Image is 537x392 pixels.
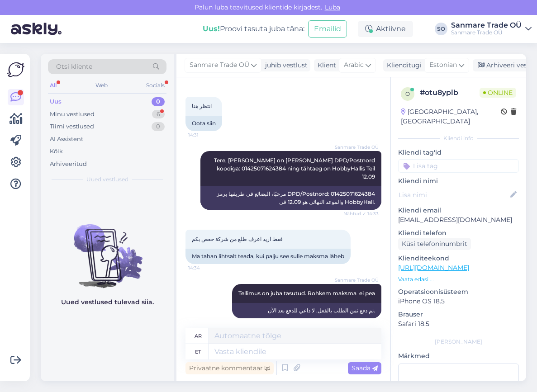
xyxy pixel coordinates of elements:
div: Kliendi info [398,134,519,142]
div: Sanmare Trade OÜ [451,22,522,29]
span: Otsi kliente [56,62,92,71]
span: Nähtud ✓ 14:33 [343,210,379,217]
p: Kliendi telefon [398,228,519,238]
b: Uus! [203,24,220,33]
span: o [405,90,410,97]
div: Ma tahan lihtsalt teada, kui palju see sulle maksma läheb [185,249,351,264]
a: Sanmare Trade OÜSanmare Trade OÜ [451,22,532,36]
div: SO [435,23,447,35]
span: انتظر هنا [192,103,212,109]
div: Oota siin [185,116,222,131]
div: Sanmare Trade OÜ [451,29,522,36]
span: Estonian [429,60,457,70]
div: ar [195,328,202,344]
span: Tere, [PERSON_NAME] on [PERSON_NAME] DPD/Postnord koodiga: 01425071624384 ning tähtaeg on HobbyHa... [214,157,376,180]
input: Lisa nimi [399,190,508,200]
div: # otu8yplb [420,87,480,98]
p: [EMAIL_ADDRESS][DOMAIN_NAME] [398,215,519,225]
input: Lisa tag [398,159,519,173]
div: Proovi tasuta juba täna: [203,24,304,34]
div: Küsi telefoninumbrit [398,238,471,250]
div: Minu vestlused [50,110,95,119]
span: Uued vestlused [86,175,128,184]
div: 0 [152,97,165,106]
span: Online [480,88,516,98]
div: All [48,80,58,91]
div: Uus [50,97,62,106]
span: 14:35 [345,319,379,326]
div: juhib vestlust [261,61,308,70]
p: Märkmed [398,351,519,361]
div: Arhiveeritud [50,160,87,169]
div: AI Assistent [50,135,83,144]
span: Saada [352,364,378,372]
div: Klienditugi [383,61,422,70]
div: [PERSON_NAME] [398,338,519,346]
div: مرحبًا، البضائع في طريقها برمز DPD/Postnord: 01425071624384 والموعد النهائي هو 12.09 في HobbyHall. [200,186,381,210]
p: iPhone OS 18.5 [398,297,519,306]
div: 6 [152,110,165,119]
p: Kliendi tag'id [398,148,519,157]
div: Socials [144,80,166,91]
div: Tiimi vestlused [50,122,94,131]
p: Operatsioonisüsteem [398,287,519,297]
img: No chats [41,208,174,289]
p: Kliendi email [398,206,519,215]
p: Brauser [398,310,519,319]
p: Kliendi nimi [398,176,519,186]
span: Arabic [344,60,364,70]
span: Tellimus on juba tasutud. Rohkem maksma ei pea [238,290,375,297]
p: Vaata edasi ... [398,275,519,283]
div: Web [94,80,109,91]
div: Kõik [50,147,63,156]
div: Klient [314,61,336,70]
p: Klienditeekond [398,254,519,263]
div: 0 [152,122,165,131]
div: تم دفع ثمن الطلب بالفعل. لا داعي للدفع بعد الآن. [232,303,381,318]
span: 14:31 [188,132,222,138]
div: [GEOGRAPHIC_DATA], [GEOGRAPHIC_DATA] [401,107,501,126]
a: [URL][DOMAIN_NAME] [398,264,469,272]
span: 14:34 [188,264,222,271]
div: Privaatne kommentaar [185,362,274,374]
span: Sanmare Trade OÜ [335,277,379,283]
div: et [195,344,201,359]
img: Askly Logo [7,61,24,78]
button: Emailid [308,20,347,38]
span: Sanmare Trade OÜ [190,60,249,70]
div: Aktiivne [358,21,413,37]
span: Luba [322,3,343,11]
span: فقط اريد اعرف طلع من شركة خغص بكم [192,236,283,242]
span: Sanmare Trade OÜ [335,144,379,151]
p: Safari 18.5 [398,319,519,329]
p: Uued vestlused tulevad siia. [61,298,154,307]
